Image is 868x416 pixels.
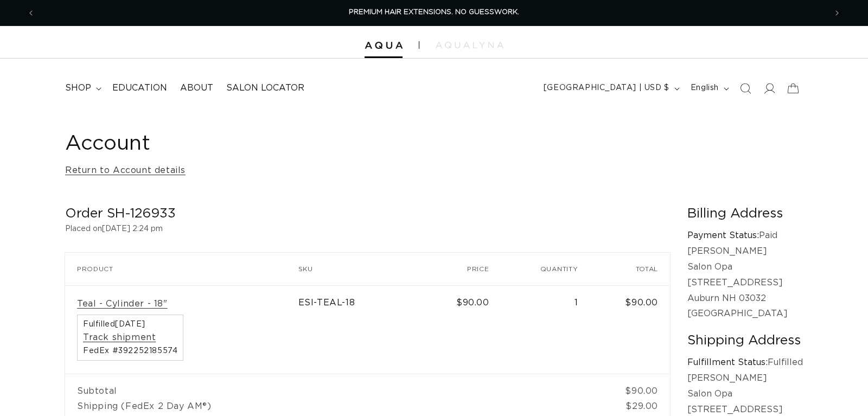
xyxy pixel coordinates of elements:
[365,42,403,49] img: Aqua Hair Extensions
[501,253,590,285] th: Quantity
[83,321,177,328] span: Fulfilled
[65,222,670,236] p: Placed on
[298,285,421,374] td: ESI-TEAL-18
[687,244,803,322] p: [PERSON_NAME] Salon Opa [STREET_ADDRESS] Auburn NH 03032 [GEOGRAPHIC_DATA]
[436,42,503,48] img: aqualyna.com
[65,253,298,285] th: Product
[174,76,220,100] a: About
[590,285,670,374] td: $90.00
[687,231,759,240] strong: Payment Status:
[65,206,670,222] h2: Order SH-126933
[19,3,43,23] button: Previous announcement
[65,131,803,157] h1: Account
[65,82,91,94] span: shop
[590,374,670,399] td: $90.00
[220,76,311,100] a: Salon Locator
[590,399,670,414] td: $29.00
[421,253,501,285] th: Price
[687,228,803,244] p: Paid
[733,76,757,100] summary: Search
[590,253,670,285] th: Total
[687,332,803,349] h2: Shipping Address
[112,82,167,94] span: Education
[65,374,590,399] td: Subtotal
[456,298,489,307] span: $90.00
[115,321,145,328] time: [DATE]
[83,332,156,343] a: Track shipment
[65,399,590,414] td: Shipping (FedEx 2 Day AM®)
[825,3,849,23] button: Next announcement
[691,82,719,94] span: English
[687,355,803,370] p: Fulfilled
[180,82,213,94] span: About
[65,163,186,178] a: Return to Account details
[298,253,421,285] th: SKU
[77,298,168,310] a: Teal - Cylinder - 18"
[59,76,106,100] summary: shop
[106,76,174,100] a: Education
[687,206,803,222] h2: Billing Address
[537,78,684,99] button: [GEOGRAPHIC_DATA] | USD $
[501,285,590,374] td: 1
[684,78,733,99] button: English
[349,9,519,16] span: PREMIUM HAIR EXTENSIONS. NO GUESSWORK.
[226,82,304,94] span: Salon Locator
[83,347,177,355] span: FedEx #392252185574
[102,225,163,233] time: [DATE] 2:24 pm
[544,82,669,94] span: [GEOGRAPHIC_DATA] | USD $
[687,358,768,367] strong: Fulfillment Status:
